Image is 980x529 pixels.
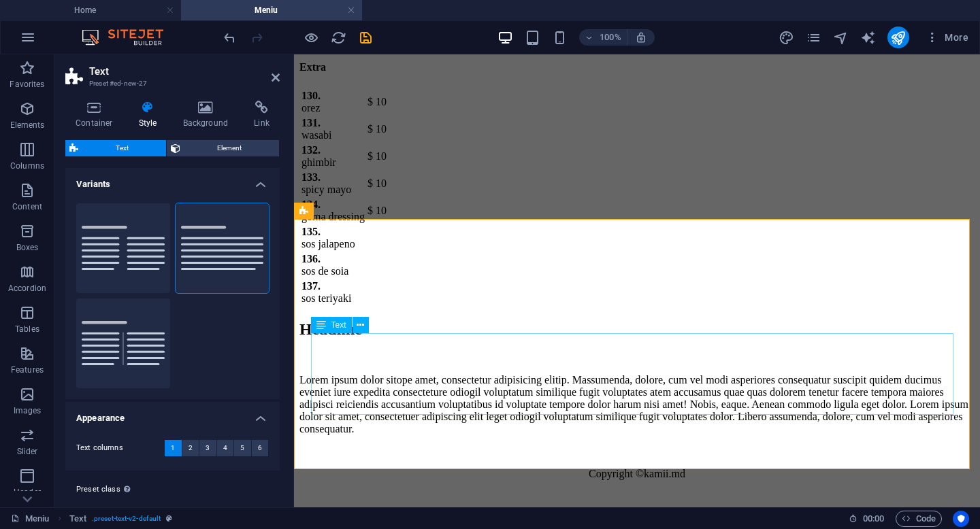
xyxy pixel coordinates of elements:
h4: Variants [65,168,280,192]
span: Code [902,511,936,527]
button: Click here to leave preview mode and continue editing [303,29,319,46]
i: Undo: Add element (Ctrl+Z) [222,30,238,46]
span: 5 [240,440,244,456]
button: 3 [199,440,216,456]
button: pages [806,29,822,46]
p: Header [14,487,41,498]
i: Save (Ctrl+S) [358,30,374,46]
p: Favorites [10,79,44,90]
p: Columns [10,160,44,171]
p: Features [11,364,44,375]
p: Boxes [16,242,39,253]
h3: Preset #ed-new-27 [89,78,252,90]
button: publish [887,27,909,48]
h4: Style [129,101,173,129]
p: Content [12,201,42,212]
i: This element is a customizable preset [166,515,172,522]
span: More [926,31,968,44]
span: : [872,513,875,524]
button: More [920,27,974,48]
button: 1 [165,440,182,456]
button: save [357,29,374,46]
button: Usercentrics [953,511,969,527]
p: Elements [10,120,45,131]
button: navigator [833,29,849,46]
label: Text columns [76,440,165,456]
button: 5 [234,440,251,456]
a: Click to cancel selection. Double-click to open Pages [11,511,50,527]
h4: Appearance [65,402,280,426]
p: Slider [17,446,38,457]
label: Preset class [76,481,269,498]
p: Tables [15,324,39,335]
button: design [779,29,795,46]
span: Text [82,140,162,156]
i: Publish [890,30,906,46]
img: Editor Logo [78,29,180,46]
button: 2 [182,440,199,456]
span: 4 [223,440,227,456]
button: Text [65,140,166,156]
span: Click to select. Double-click to edit [69,511,86,527]
span: 1 [171,440,175,456]
h4: Link [244,101,280,129]
span: 00 00 [863,511,884,527]
i: Design (Ctrl+Alt+Y) [779,30,794,46]
h2: Text [89,65,280,78]
button: undo [221,29,238,46]
h4: Container [65,101,129,129]
button: Element [167,140,280,156]
h4: Background [173,101,244,129]
i: Navigator [833,30,849,46]
span: Text [331,321,346,329]
span: 6 [258,440,262,456]
i: AI Writer [860,30,876,46]
span: . preset-text-v2-default [92,511,161,527]
span: 3 [206,440,210,456]
nav: breadcrumb [69,511,173,527]
button: text_generator [860,29,877,46]
button: reload [330,29,346,46]
button: 4 [217,440,234,456]
i: Pages (Ctrl+Alt+S) [806,30,821,46]
h6: 100% [600,29,621,46]
h4: Meniu [181,3,362,18]
button: 100% [579,29,627,46]
span: 2 [189,440,193,456]
i: Reload page [331,30,346,46]
span: kamii.md [350,413,391,425]
button: Code [896,511,942,527]
span: Element [184,140,276,156]
p: Accordion [8,283,46,294]
button: 6 [252,440,269,456]
p: Images [14,405,42,416]
i: On resize automatically adjust zoom level to fit chosen device. [635,31,647,44]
